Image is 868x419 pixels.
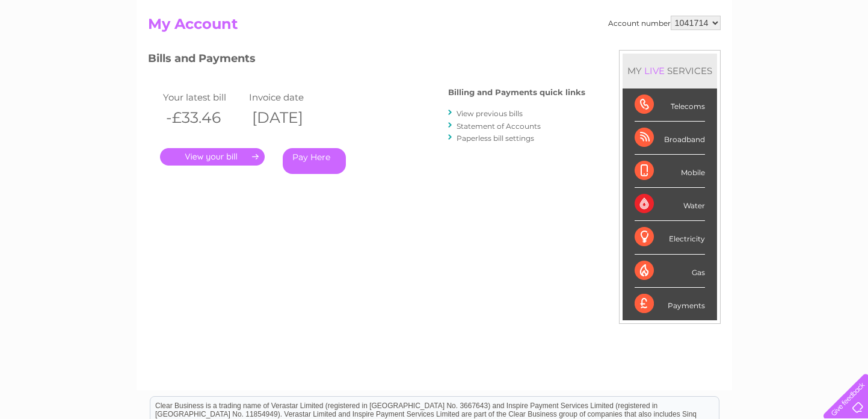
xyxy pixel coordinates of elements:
[457,109,523,118] a: View previous bills
[635,122,705,155] div: Broadband
[828,51,857,60] a: Log out
[635,188,705,221] div: Water
[160,105,247,130] th: -£33.46
[160,89,247,105] td: Your latest bill
[720,51,756,60] a: Telecoms
[457,122,541,131] a: Statement of Accounts
[150,7,719,58] div: Clear Business is a trading name of Verastar Limited (registered in [GEOGRAPHIC_DATA] No. 3667643...
[788,51,817,60] a: Contact
[283,148,346,174] a: Pay Here
[457,134,534,143] a: Paperless bill settings
[635,255,705,288] div: Gas
[148,16,721,39] h2: My Account
[763,51,781,60] a: Blog
[148,50,585,71] h3: Bills and Payments
[448,88,585,97] h4: Billing and Payments quick links
[635,155,705,188] div: Mobile
[31,31,92,68] img: logo.png
[635,88,705,122] div: Telecoms
[635,221,705,254] div: Electricity
[608,16,721,30] div: Account number
[641,6,724,21] a: 0333 014 3131
[246,105,333,130] th: [DATE]
[642,65,667,76] div: LIVE
[686,51,713,60] a: Energy
[656,51,679,60] a: Water
[623,54,717,88] div: MY SERVICES
[246,89,333,105] td: Invoice date
[635,288,705,320] div: Payments
[160,148,265,166] a: .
